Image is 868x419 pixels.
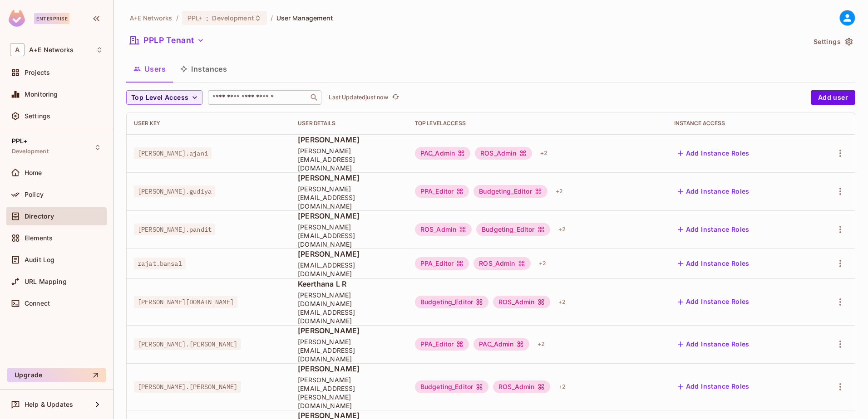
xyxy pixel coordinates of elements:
div: Instance Access [674,120,803,127]
span: Audit Log [25,256,54,263]
span: Help & Updates [25,401,73,408]
span: Click to refresh data [388,92,401,103]
span: Development [212,14,254,22]
button: Upgrade [7,368,106,382]
span: [PERSON_NAME] [298,326,400,336]
span: [PERSON_NAME].gudiya [134,185,215,197]
button: refresh [390,92,401,103]
li: / [176,14,178,22]
button: Instances [173,58,234,80]
div: PAC_Admin [415,147,470,160]
li: / [271,14,273,22]
span: [PERSON_NAME][DOMAIN_NAME] [134,296,237,308]
div: Enterprise [34,13,69,24]
span: [PERSON_NAME].pandit [134,224,215,235]
div: + 2 [555,295,569,309]
span: [PERSON_NAME].ajani [134,147,212,159]
button: Add Instance Roles [674,256,753,271]
div: ROS_Admin [473,257,530,270]
div: ROS_Admin [493,296,550,308]
span: Policy [25,191,44,198]
button: Add Instance Roles [674,222,753,237]
div: + 2 [537,146,551,161]
div: ROS_Admin [493,380,550,393]
span: the active workspace [130,14,173,22]
button: Add Instance Roles [674,295,753,309]
button: PPLP Tenant [126,33,208,48]
span: [PERSON_NAME] [298,249,400,259]
span: [PERSON_NAME].[PERSON_NAME] [134,381,241,393]
span: [PERSON_NAME] [298,135,400,145]
div: + 2 [535,256,550,271]
span: User Management [276,14,333,22]
img: SReyMgAAAABJRU5ErkJggg== [9,10,25,27]
span: Workspace: A+E Networks [29,46,74,54]
span: Elements [25,234,53,242]
button: Add Instance Roles [674,146,753,161]
span: Home [25,169,42,176]
span: rajat.bansal [134,258,186,269]
span: Settings [25,112,50,120]
button: Top Level Access [126,90,202,105]
div: + 2 [555,222,569,237]
span: refresh [392,93,399,102]
div: Budgeting_Editor [476,223,550,236]
div: Budgeting_Editor [473,185,547,198]
span: [PERSON_NAME] [298,364,400,374]
div: Budgeting_Editor [415,296,488,308]
span: [PERSON_NAME].[PERSON_NAME] [134,338,241,350]
button: Add user [811,90,855,105]
div: User Details [298,120,400,127]
div: PPA_Editor [415,257,469,270]
p: Last Updated just now [329,94,388,101]
span: [PERSON_NAME] [298,173,400,183]
span: [PERSON_NAME] [298,211,400,221]
div: + 2 [552,184,567,199]
span: PPL+ [12,137,28,145]
div: ROS_Admin [475,147,532,160]
span: Keerthana L R [298,279,400,289]
div: Top Level Access [415,120,660,127]
span: [PERSON_NAME][EMAIL_ADDRESS][DOMAIN_NAME] [298,337,400,363]
div: User Key [134,120,283,127]
button: Settings [810,34,855,49]
button: Add Instance Roles [674,337,753,351]
span: [PERSON_NAME][EMAIL_ADDRESS][DOMAIN_NAME] [298,223,400,248]
span: Directory [25,213,54,220]
span: [PERSON_NAME][EMAIL_ADDRESS][PERSON_NAME][DOMAIN_NAME] [298,375,400,410]
span: Development [12,148,49,155]
span: Projects [25,69,50,76]
button: Add Instance Roles [674,380,753,394]
div: + 2 [534,337,548,351]
span: A [10,43,25,56]
button: Add Instance Roles [674,184,753,199]
div: ROS_Admin [415,223,472,236]
div: Budgeting_Editor [415,380,488,393]
span: : [206,15,209,22]
button: Users [126,58,173,80]
span: [EMAIL_ADDRESS][DOMAIN_NAME] [298,261,400,278]
div: PPA_Editor [415,185,469,198]
span: Top Level Access [131,92,188,103]
span: [PERSON_NAME][EMAIL_ADDRESS][DOMAIN_NAME] [298,146,400,172]
div: PPA_Editor [415,338,469,351]
span: PPL+ [187,14,203,22]
span: [PERSON_NAME][EMAIL_ADDRESS][DOMAIN_NAME] [298,185,400,210]
span: URL Mapping [25,278,67,285]
span: [PERSON_NAME][DOMAIN_NAME][EMAIL_ADDRESS][DOMAIN_NAME] [298,291,400,325]
span: Monitoring [25,91,58,98]
span: Connect [25,300,50,307]
div: PAC_Admin [473,338,529,351]
div: + 2 [555,380,569,394]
